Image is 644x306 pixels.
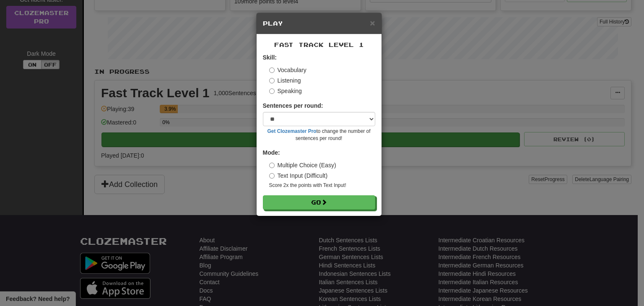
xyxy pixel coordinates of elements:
input: Listening [269,78,275,83]
input: Vocabulary [269,67,275,73]
label: Sentences per round: [263,101,323,110]
span: Fast Track Level 1 [274,41,364,48]
input: Text Input (Difficult) [269,173,275,179]
small: to change the number of sentences per round! [263,128,375,142]
small: Score 2x the points with Text Input ! [269,182,375,189]
strong: Mode: [263,149,280,156]
input: Speaking [269,88,275,94]
label: Speaking [269,87,302,95]
label: Text Input (Difficult) [269,171,328,180]
button: Go [263,195,375,210]
input: Multiple Choice (Easy) [269,163,275,168]
label: Vocabulary [269,66,306,74]
strong: Skill: [263,54,277,61]
a: Get Clozemaster Pro [267,128,317,134]
h5: Play [263,19,375,28]
span: × [370,18,375,28]
label: Listening [269,76,301,85]
label: Multiple Choice (Easy) [269,161,336,169]
button: Close [370,18,375,27]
